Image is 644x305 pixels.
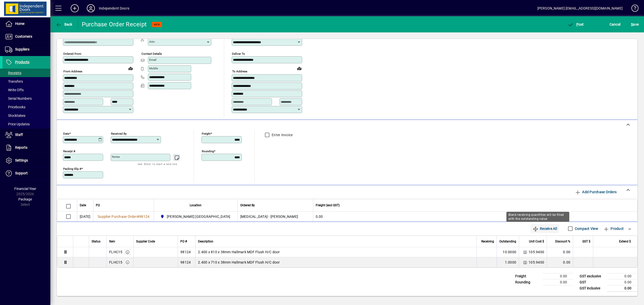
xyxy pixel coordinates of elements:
[5,96,32,100] span: Serial Numbers
[568,22,584,26] span: ost
[5,105,25,109] span: Pricebooks
[513,279,543,285] td: Rounding
[566,20,585,29] button: Post
[316,202,340,208] span: Freight (excl GST)
[3,94,50,103] a: Serial Numbers
[63,149,75,153] mat-label: Receipt #
[18,197,32,201] span: Package
[3,69,50,77] a: Receipts
[96,214,151,219] a: Supplier Purchase Order#98124
[577,273,607,279] td: GST exclusive
[531,224,559,233] button: Receive All
[92,239,100,244] span: Status
[3,111,50,120] a: Stocktakes
[521,248,529,256] button: Change Price Levels
[3,86,50,94] a: Write Offs
[481,239,494,244] span: Receiving
[529,239,544,244] span: Unit Cost $
[178,257,195,267] td: 98124
[111,132,127,135] mat-label: Received by
[543,279,573,285] td: 0.00
[80,202,91,208] div: Date
[15,145,27,149] span: Reports
[537,4,623,12] div: [PERSON_NAME] [EMAIL_ADDRESS][DOMAIN_NAME]
[139,215,149,219] span: 98124
[159,214,232,220] span: Cromwell Central Otago
[628,1,638,17] a: Knowledge Base
[154,23,160,26] span: NEW
[603,225,624,233] span: Product
[80,202,86,208] span: Date
[3,141,50,154] a: Reports
[149,40,155,43] mat-label: Attn
[195,247,476,257] td: 2.400 x 810 x 38mm Hallmark MDF Flush H/C door
[63,167,81,170] mat-label: Packing Slip #
[240,202,310,208] div: Ordered By
[98,215,137,219] span: Supplier Purchase Order
[582,239,590,244] span: GST $
[607,273,637,279] td: 0.00
[574,226,598,231] label: Compact View
[3,120,50,128] a: Price Updates
[573,187,619,196] button: Add Purchase Orders
[607,285,637,291] td: 0.00
[138,161,177,167] mat-hint: Use 'Enter' to start a new line
[5,71,21,75] span: Receipts
[513,273,543,279] td: Freight
[180,239,187,244] span: PO #
[178,247,195,257] td: 98124
[3,154,50,167] a: Settings
[67,4,83,13] button: Add
[240,202,255,208] span: Ordered By
[631,22,633,26] span: S
[619,239,631,244] span: Extend $
[3,103,50,111] a: Pricebooks
[547,247,573,257] td: 0.00
[83,4,99,13] button: Profile
[99,4,129,12] div: Independent Doors
[15,22,24,26] span: Home
[529,260,544,265] span: 105.9400
[607,279,637,285] td: 0.00
[96,202,151,208] div: PO
[610,20,621,28] span: Cancel
[577,279,607,285] td: GST
[3,18,50,30] a: Home
[149,67,158,70] mat-label: Mobile
[109,260,123,265] div: FLHC15
[3,129,50,141] a: Staff
[543,273,573,279] td: 0.00
[630,20,640,29] button: Save
[313,212,637,222] td: 0.00
[555,239,570,244] span: Discount %
[576,22,579,26] span: P
[77,212,93,222] td: [DATE]
[5,88,24,92] span: Write Offs
[202,132,211,135] mat-label: Freight
[3,30,50,43] a: Customers
[232,52,245,56] mat-label: Deliver To
[63,52,81,56] mat-label: Ordered from
[601,224,626,233] button: Product
[3,43,50,56] a: Suppliers
[149,58,156,62] mat-label: Email
[547,257,573,267] td: 0.00
[631,20,639,28] span: ave
[499,239,516,244] span: Outstanding
[50,20,78,29] app-page-header-button: Back
[15,133,23,137] span: Staff
[575,188,617,196] span: Add Purchase Orders
[109,239,115,244] span: Item
[529,249,544,255] span: 105.9400
[136,239,155,244] span: Supplier Code
[316,202,631,208] div: Freight (excl GST)
[521,259,529,266] button: Change Price Levels
[608,20,622,29] button: Cancel
[5,114,25,118] span: Stocktakes
[82,20,147,28] div: Purchase Order Receipt
[109,249,123,255] div: FLHC15
[63,132,69,135] mat-label: Date
[195,257,476,267] td: 2.400 x 710 x 38mm Hallmark MDF Flush H/C door
[533,225,557,233] span: Receive All
[15,34,32,38] span: Customers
